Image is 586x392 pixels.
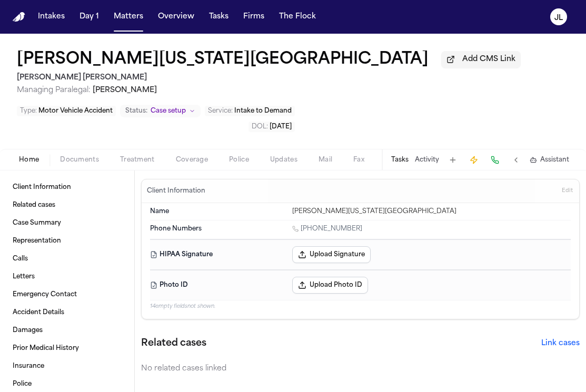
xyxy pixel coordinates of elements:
span: Updates [270,156,297,164]
a: Accident Details [8,304,126,321]
span: Representation [13,237,61,245]
a: Calls [8,250,126,267]
a: Call 1 (405) 916-9173 [292,225,362,233]
button: Intakes [34,7,69,26]
span: Managing Paralegal: [17,86,91,94]
h2: Related cases [141,336,206,351]
a: Insurance [8,358,126,375]
span: Coverage [176,156,208,164]
button: Tasks [391,156,409,164]
a: Case Summary [8,215,126,232]
span: Edit [562,187,573,195]
button: Add CMS Link [441,51,521,68]
dt: Photo ID [150,277,286,294]
button: Create Immediate Task [466,153,481,167]
a: Client Information [8,179,126,196]
span: Case Summary [13,219,61,227]
span: Prior Medical History [13,344,79,353]
div: [PERSON_NAME][US_STATE][GEOGRAPHIC_DATA] [292,207,571,216]
span: Related cases [13,201,55,209]
span: Service : [208,108,233,114]
a: Representation [8,233,126,249]
span: Type : [20,108,37,114]
h2: [PERSON_NAME] [PERSON_NAME] [17,72,521,84]
span: Home [19,156,39,164]
button: Matters [110,7,147,26]
button: Edit Service: Intake to Demand [205,106,295,116]
span: DOL : [252,124,268,130]
button: Link cases [541,338,580,349]
p: 14 empty fields not shown. [150,303,571,310]
span: Add CMS Link [462,54,515,65]
a: Emergency Contact [8,286,126,303]
span: Calls [13,255,28,263]
span: Assistant [540,156,569,164]
span: Case setup [151,107,186,115]
span: Police [229,156,249,164]
button: Day 1 [75,7,103,26]
span: Treatment [120,156,155,164]
button: Make a Call [488,153,502,167]
span: Motor Vehicle Accident [38,108,113,114]
button: Edit [559,183,576,199]
dt: HIPAA Signature [150,246,286,263]
button: Edit Type: Motor Vehicle Accident [17,106,116,116]
span: Emergency Contact [13,290,77,299]
button: Activity [415,156,439,164]
button: The Flock [275,7,320,26]
a: Home [13,12,25,22]
button: Upload Signature [292,246,371,263]
span: [DATE] [270,124,292,130]
div: No related cases linked [141,364,580,374]
button: Assistant [530,156,569,164]
span: Fax [353,156,364,164]
button: Upload Photo ID [292,277,368,294]
span: Letters [13,273,35,281]
span: Phone Numbers [150,225,202,233]
span: Intake to Demand [234,108,292,114]
a: Related cases [8,197,126,214]
button: Change status from Case setup [120,105,201,117]
button: Edit matter name [17,51,429,69]
button: Add Task [445,153,460,167]
text: JL [554,14,563,22]
span: Client Information [13,183,71,192]
button: Overview [154,7,198,26]
button: Tasks [205,7,233,26]
span: Mail [319,156,332,164]
a: Prior Medical History [8,340,126,357]
span: Damages [13,326,43,335]
dt: Name [150,207,286,216]
button: Firms [239,7,269,26]
h1: [PERSON_NAME][US_STATE][GEOGRAPHIC_DATA] [17,51,429,69]
span: Status: [125,107,147,115]
span: Police [13,380,32,388]
span: Insurance [13,362,44,370]
span: Accident Details [13,308,64,317]
button: Edit DOL: 2025-10-09 [249,122,295,132]
span: [PERSON_NAME] [93,86,157,94]
span: Documents [60,156,99,164]
h3: Client Information [145,187,207,195]
a: Letters [8,268,126,285]
a: Damages [8,322,126,339]
img: Finch Logo [13,12,25,22]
